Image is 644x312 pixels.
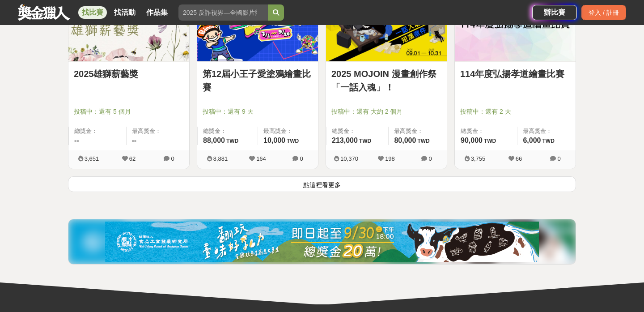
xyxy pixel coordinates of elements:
[332,127,383,136] span: 總獎金：
[129,155,136,162] span: 62
[256,155,266,162] span: 164
[143,6,171,19] a: 作品集
[68,176,576,192] button: 點這裡看更多
[203,67,313,94] a: 第12屆小王子愛塗鴉繪畫比賽
[226,138,238,144] span: TWD
[471,155,486,162] span: 3,755
[340,155,358,162] span: 10,370
[132,137,137,144] span: --
[74,107,184,116] span: 投稿中：還有 5 個月
[385,155,395,162] span: 198
[461,137,483,144] span: 90,000
[74,137,79,144] span: --
[287,138,299,144] span: TWD
[74,127,121,136] span: 總獎金：
[331,107,441,116] span: 投稿中：還有 大約 2 個月
[394,137,416,144] span: 80,000
[484,138,496,144] span: TWD
[78,6,107,19] a: 找比賽
[461,127,512,136] span: 總獎金：
[263,127,313,136] span: 最高獎金：
[516,155,522,162] span: 66
[428,155,432,162] span: 0
[523,137,541,144] span: 6,000
[74,67,184,81] a: 2025雄獅薪藝獎
[331,67,441,94] a: 2025 MOJOIN 漫畫創作祭「一話入魂」！
[105,222,539,262] img: 0721bdb2-86f1-4b3e-8aa4-d67e5439bccf.jpg
[132,127,184,136] span: 最高獎金：
[581,5,626,20] div: 登入 / 註冊
[171,155,174,162] span: 0
[332,137,358,144] span: 213,000
[460,67,570,81] a: 114年度弘揚孝道繪畫比賽
[359,138,371,144] span: TWD
[523,127,570,136] span: 最高獎金：
[394,127,441,136] span: 最高獎金：
[300,155,303,162] span: 0
[110,6,139,19] a: 找活動
[203,137,225,144] span: 88,000
[203,107,313,116] span: 投稿中：還有 9 天
[460,107,570,116] span: 投稿中：還有 2 天
[263,137,285,144] span: 10,000
[532,5,577,20] a: 辦比賽
[85,155,99,162] span: 3,651
[417,138,429,144] span: TWD
[178,4,268,21] input: 2025 反詐視界—全國影片競賽
[213,155,228,162] span: 8,881
[203,127,252,136] span: 總獎金：
[557,155,560,162] span: 0
[542,138,555,144] span: TWD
